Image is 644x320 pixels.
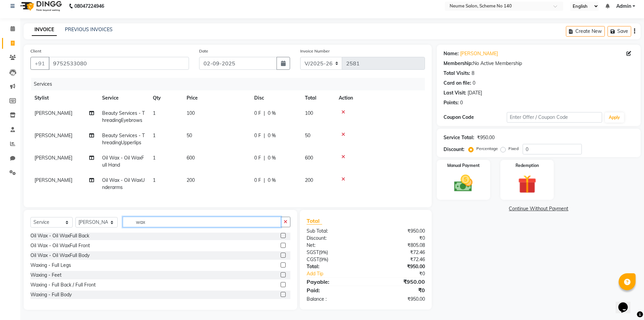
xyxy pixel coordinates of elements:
[302,270,376,277] a: Add Tip
[302,235,366,242] div: Discount:
[30,281,96,289] div: Waxing - Full Back / Full Front
[102,177,145,190] span: Oil Wax - Oil WaxUnderarms
[516,163,539,169] label: Redemption
[366,256,430,263] div: ₹72.46
[30,232,89,239] div: Oil Wax - Oil WaxFull Back
[102,132,145,146] span: Beauty Services - ThreadingUpperlips
[98,90,149,106] th: Service
[34,110,72,116] span: [PERSON_NAME]
[607,26,631,37] button: Save
[302,228,366,235] div: Sub Total:
[302,249,366,256] div: ( )
[508,146,519,152] label: Fixed
[302,286,366,294] div: Paid:
[305,177,313,183] span: 200
[305,110,313,116] span: 100
[187,132,192,138] span: 50
[268,154,276,162] span: 0 %
[187,110,195,116] span: 100
[30,90,98,106] th: Stylist
[153,155,156,161] span: 1
[187,155,195,161] span: 600
[102,155,144,168] span: Oil Wax - Oil WaxFull Hand
[34,155,72,161] span: [PERSON_NAME]
[447,163,480,169] label: Manual Payment
[153,132,156,138] span: 1
[366,278,430,286] div: ₹950.00
[476,146,498,152] label: Percentage
[254,132,261,139] span: 0 F
[366,235,430,242] div: ₹0
[460,50,498,57] a: [PERSON_NAME]
[366,242,430,249] div: ₹805.08
[444,146,464,153] div: Discount:
[300,48,330,54] label: Invoice Number
[472,70,474,77] div: 8
[302,242,366,249] div: Net:
[187,177,195,183] span: 200
[65,26,113,33] a: PREVIOUS INVOICES
[566,26,605,37] button: Create New
[468,89,482,97] div: [DATE]
[264,154,265,162] span: |
[335,90,425,106] th: Action
[444,89,466,97] div: Last Visit:
[307,217,322,225] span: Total
[268,132,276,139] span: 0 %
[30,48,41,54] label: Client
[183,90,250,106] th: Price
[444,99,459,106] div: Points:
[366,286,430,294] div: ₹0
[366,296,430,303] div: ₹950.00
[305,155,313,161] span: 600
[444,134,474,141] div: Service Total:
[366,249,430,256] div: ₹72.46
[30,57,49,70] button: +91
[302,263,366,270] div: Total:
[507,112,602,123] input: Enter Offer / Coupon Code
[264,110,265,117] span: |
[264,177,265,184] span: |
[153,177,156,183] span: 1
[30,291,72,298] div: Waxing - Full Body
[199,48,208,54] label: Date
[32,24,57,36] a: INVOICE
[264,132,265,139] span: |
[31,78,430,90] div: Services
[307,256,319,262] span: CGST
[305,132,310,138] span: 50
[473,80,475,87] div: 0
[320,250,327,255] span: 9%
[30,242,90,249] div: Oil Wax - Oil WaxFull Front
[302,278,366,286] div: Payable:
[366,263,430,270] div: ₹950.00
[448,173,478,194] img: _cash.svg
[444,50,459,57] div: Name:
[30,272,62,279] div: Waxing - Feet
[302,296,366,303] div: Balance :
[302,256,366,263] div: ( )
[254,177,261,184] span: 0 F
[377,270,430,277] div: ₹0
[444,70,470,77] div: Total Visits:
[460,99,463,106] div: 0
[254,154,261,162] span: 0 F
[320,257,327,262] span: 9%
[307,249,319,255] span: SGST
[444,114,507,121] div: Coupon Code
[444,60,634,67] div: No Active Membership
[102,110,145,123] span: Beauty Services - ThreadingEyebrows
[30,262,71,269] div: Waxing - Full Legs
[477,134,495,141] div: ₹950.00
[366,228,430,235] div: ₹950.00
[512,173,542,196] img: _gift.svg
[153,110,156,116] span: 1
[605,112,624,123] button: Apply
[301,90,335,106] th: Total
[616,293,637,313] iframe: chat widget
[34,177,72,183] span: [PERSON_NAME]
[444,80,471,87] div: Card on file:
[444,60,473,67] div: Membership:
[268,177,276,184] span: 0 %
[149,90,183,106] th: Qty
